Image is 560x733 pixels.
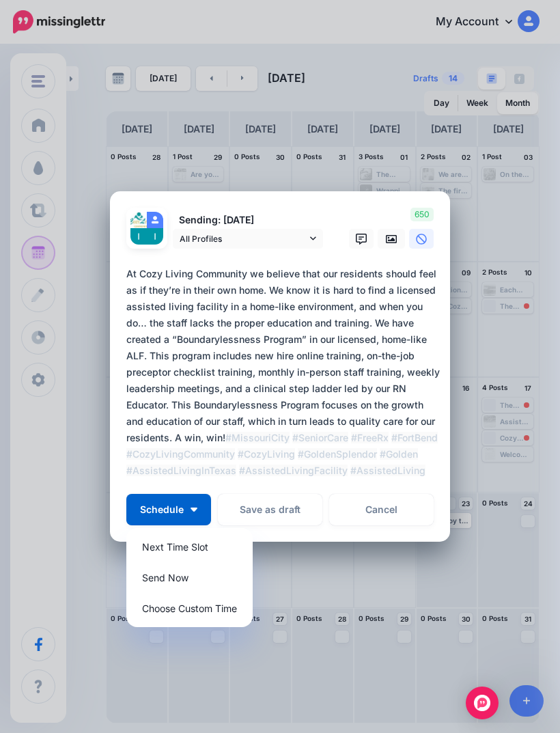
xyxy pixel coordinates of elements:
[329,494,434,525] a: Cancel
[173,212,323,228] p: Sending: [DATE]
[147,228,163,245] img: AATXAJwXBereLsZzQQyevehie2bHBJGNg0dJVBSCQ2x9s96-c-63355.png
[173,229,323,249] a: All Profiles
[147,212,163,228] img: user_default_image.png
[466,687,499,719] div: Open Intercom Messenger
[126,494,211,525] button: Schedule
[140,505,184,514] span: Schedule
[130,212,147,228] img: 128024324_105427171412829_2479315512812947979_n-bsa110760.jpg
[180,232,307,246] span: All Profiles
[132,564,247,591] a: Send Now
[126,266,440,479] div: At Cozy Living Community we believe that our residents should feel as if they’re in their own hom...
[218,494,322,525] button: Save as draft
[191,508,197,512] img: arrow-down-white.png
[132,534,247,560] a: Next Time Slot
[126,528,253,627] div: Schedule
[132,595,247,622] a: Choose Custom Time
[410,208,434,221] span: 650
[130,228,147,245] img: AATXAJwXBereLsZzQQyevehie2bHBJGNg0dJVBSCQ2x9s96-c-63355.png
